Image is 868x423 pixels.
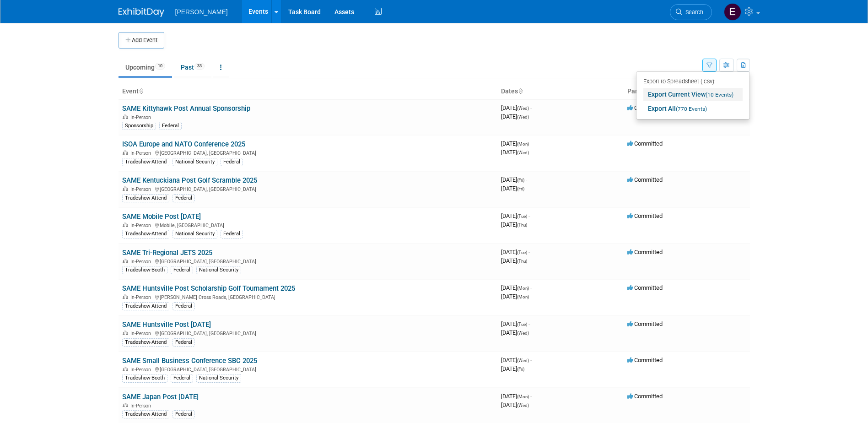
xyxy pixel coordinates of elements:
[122,104,250,113] a: SAME Kittyhawk Post Annual Sponsorship
[517,106,529,111] span: (Wed)
[517,294,529,299] span: (Mon)
[171,266,193,274] div: Federal
[119,8,164,17] img: ExhibitDay
[528,212,530,219] span: -
[196,266,241,274] div: National Security
[173,302,195,310] div: Federal
[517,403,529,408] span: (Wed)
[517,222,527,228] span: (Thu)
[501,257,527,264] span: [DATE]
[518,87,523,95] a: Sort by Start Date
[122,221,494,228] div: Mobile, [GEOGRAPHIC_DATA]
[676,106,707,112] span: (770 Events)
[171,374,193,382] div: Federal
[517,186,524,191] span: (Fri)
[643,88,743,101] a: Export Current View(10 Events)
[724,3,741,21] img: Emy Volk
[173,338,195,347] div: Federal
[517,150,529,155] span: (Wed)
[196,374,241,382] div: National Security
[528,249,530,255] span: -
[173,230,217,238] div: National Security
[501,104,532,111] span: [DATE]
[221,230,243,238] div: Federal
[122,357,257,365] a: SAME Small Business Conference SBC 2025
[122,140,245,148] a: ISOA Europe and NATO Conference 2025
[173,410,195,418] div: Federal
[627,284,663,291] span: Committed
[122,365,494,373] div: [GEOGRAPHIC_DATA], [GEOGRAPHIC_DATA]
[130,150,154,156] span: In-Person
[517,286,529,291] span: (Mon)
[501,149,529,156] span: [DATE]
[501,365,524,372] span: [DATE]
[530,357,532,363] span: -
[627,357,663,363] span: Committed
[122,249,212,257] a: SAME Tri-Regional JETS 2025
[119,84,497,99] th: Event
[122,230,169,238] div: Tradeshow-Attend
[517,367,524,372] span: (Fri)
[119,59,172,76] a: Upcoming10
[123,222,128,227] img: In-Person Event
[123,294,128,299] img: In-Person Event
[122,338,169,347] div: Tradeshow-Attend
[173,158,217,166] div: National Security
[501,293,529,300] span: [DATE]
[501,284,532,291] span: [DATE]
[173,194,195,202] div: Federal
[627,140,663,147] span: Committed
[122,176,257,184] a: SAME Kentuckiana Post Golf Scramble 2025
[501,320,530,327] span: [DATE]
[517,394,529,399] span: (Mon)
[517,259,527,264] span: (Thu)
[517,141,529,146] span: (Mon)
[122,284,295,293] a: SAME Huntsville Post Scholarship Golf Tournament 2025
[123,367,128,371] img: In-Person Event
[122,410,169,418] div: Tradeshow-Attend
[123,259,128,263] img: In-Person Event
[122,185,494,192] div: [GEOGRAPHIC_DATA], [GEOGRAPHIC_DATA]
[517,322,527,327] span: (Tue)
[122,302,169,310] div: Tradeshow-Attend
[643,75,743,87] div: Export to Spreadsheet (.csv):
[627,212,663,219] span: Committed
[627,320,663,327] span: Committed
[122,320,211,329] a: SAME Huntsville Post [DATE]
[122,158,169,166] div: Tradeshow-Attend
[119,32,164,49] button: Add Event
[501,212,530,219] span: [DATE]
[517,331,529,336] span: (Wed)
[130,294,154,300] span: In-Person
[130,186,154,192] span: In-Person
[528,320,530,327] span: -
[501,140,532,147] span: [DATE]
[501,393,532,400] span: [DATE]
[501,401,529,408] span: [DATE]
[122,257,494,265] div: [GEOGRAPHIC_DATA], [GEOGRAPHIC_DATA]
[122,329,494,336] div: [GEOGRAPHIC_DATA], [GEOGRAPHIC_DATA]
[497,84,624,99] th: Dates
[123,114,128,119] img: In-Person Event
[517,358,529,363] span: (Wed)
[130,331,154,336] span: In-Person
[501,329,529,336] span: [DATE]
[221,158,243,166] div: Federal
[122,122,156,130] div: Sponsorship
[130,367,154,373] span: In-Person
[130,259,154,265] span: In-Person
[501,249,530,255] span: [DATE]
[526,176,527,183] span: -
[627,393,663,400] span: Committed
[122,266,167,274] div: Tradeshow-Booth
[517,214,527,219] span: (Tue)
[123,331,128,335] img: In-Person Event
[123,150,128,155] img: In-Person Event
[530,140,532,147] span: -
[670,4,712,20] a: Search
[706,92,733,98] span: (10 Events)
[682,9,703,16] span: Search
[517,178,524,183] span: (Fri)
[517,250,527,255] span: (Tue)
[501,357,532,363] span: [DATE]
